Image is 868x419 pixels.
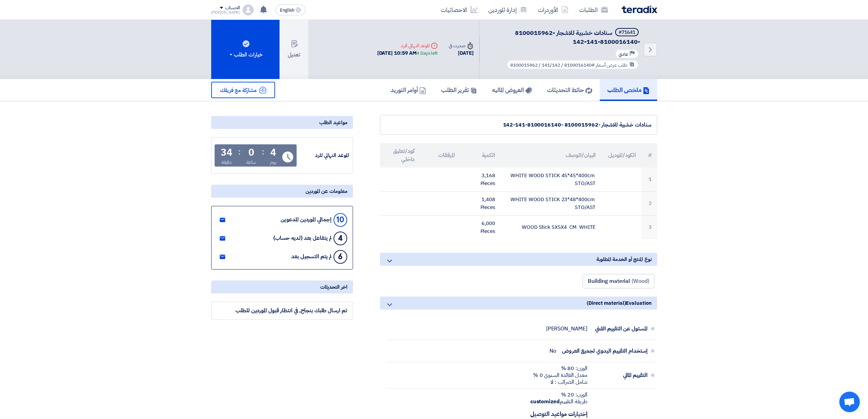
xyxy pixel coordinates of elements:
[596,256,651,263] span: نوع المنتج أو الخدمة المطلوبة
[280,8,294,13] span: English
[298,152,349,159] div: الموعد النهائي للرد
[220,86,257,94] span: مشاركة مع فريقك
[243,4,254,15] img: profile_test.png
[291,253,331,260] div: لم يتم التسجيل بعد
[434,79,485,101] a: تقرير الطلب
[540,79,600,101] a: حائط التحديثات
[334,232,347,245] div: 4
[417,50,438,57] div: 4 Days left
[228,51,262,59] div: خيارات الطلب
[600,79,657,101] a: ملخص الطلب
[593,367,648,383] div: التقييم المالي
[460,192,501,215] td: 1,408 Pieces
[441,86,477,94] h5: تقرير الطلب
[574,2,613,18] a: الطلبات
[488,28,640,46] h5: سنادات خشبية للاشجار -8100015962 -8100016140-141-142
[533,365,587,372] div: الوزن: 80 %
[225,5,240,11] div: الحساب
[235,307,347,314] div: تم ارسال طلبك بنجاح, في انتظار قبول الموردين للطلب
[221,148,232,157] div: 34
[211,20,280,79] button: خيارات الطلب
[533,372,587,379] div: معدل الفائدة السنوي 0 %
[248,148,254,157] div: 0
[377,42,438,49] div: الموعد النهائي للرد
[515,28,640,46] span: سنادات خشبية للاشجار -8100015962 -8100016140-141-142
[632,277,649,285] span: (Wood)
[619,30,635,35] div: #71641
[607,86,650,94] h5: ملخص الطلب
[334,250,347,264] div: 6
[641,143,657,168] th: #
[380,143,420,168] th: كود/تعليق داخلي
[211,116,353,129] div: مواعيد الطلب
[270,159,276,166] div: يوم
[211,280,353,293] div: اخر التحديثات
[211,11,240,14] div: [PERSON_NAME]
[501,168,601,192] td: WHITE WOOD STICK 45*45*400cm STO/AST
[460,168,501,192] td: 3,168 Pieces
[262,146,264,158] div: :
[393,410,587,418] h6: إختيارات مواعيد التوصيل
[593,320,648,337] div: المسئول عن التقييم الفني
[485,79,540,101] a: العروض الماليه
[420,143,460,168] th: المرفقات
[533,379,587,385] div: شامل الضرائب : لا
[386,121,651,129] div: سنادات خشبية للاشجار -8100015962 -8100016140-141-142
[275,4,306,15] button: English
[483,2,532,18] a: إدارة الموردين
[334,213,347,227] div: 10
[501,143,601,168] th: البيان/الوصف
[596,62,627,69] span: طلب عرض أسعار
[246,159,256,166] div: ساعة
[530,397,560,406] b: customized
[281,217,331,223] div: إجمالي الموردين المدعوين
[449,49,473,57] div: [DATE]
[501,215,601,239] td: WOOD Stick 5X5X4 CM WHITE
[449,42,473,49] div: صدرت في
[270,148,276,157] div: 4
[460,215,501,239] td: 6,000 Pieces
[211,185,353,198] div: معلومات عن الموردين
[510,62,595,69] span: #8100016140 / 141/142 / 8100015962
[393,391,587,398] div: الوزن: 20 %
[393,398,587,405] div: طريقة التقييم
[641,192,657,215] td: 2
[238,146,241,158] div: :
[626,299,651,307] span: Evaluation
[601,143,641,168] th: الكود/الموديل
[839,392,860,412] div: Open chat
[622,5,657,13] img: Teradix logo
[546,325,587,332] div: [PERSON_NAME]
[547,86,592,94] h5: حائط التحديثات
[221,159,232,166] div: دقيقة
[532,2,574,18] a: الأوردرات
[391,86,426,94] h5: أوامر التوريد
[435,2,483,18] a: الاحصائيات
[383,79,434,101] a: أوامر التوريد
[619,51,628,57] span: عادي
[273,235,331,241] div: لم يتفاعل بعد (لديه حساب)
[501,192,601,215] td: WHITE WOOD STICK 23*48*400cm STO/AST
[641,168,657,192] td: 1
[588,277,630,285] span: Building material
[550,348,556,354] div: No
[587,299,626,307] span: (Direct material)
[460,143,501,168] th: الكمية
[641,215,657,239] td: 3
[492,86,532,94] h5: العروض الماليه
[562,343,648,359] div: إستخدام التقييم اليدوي لجميع العروض
[377,49,438,57] div: [DATE] 10:59 AM
[280,20,308,79] button: تعديل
